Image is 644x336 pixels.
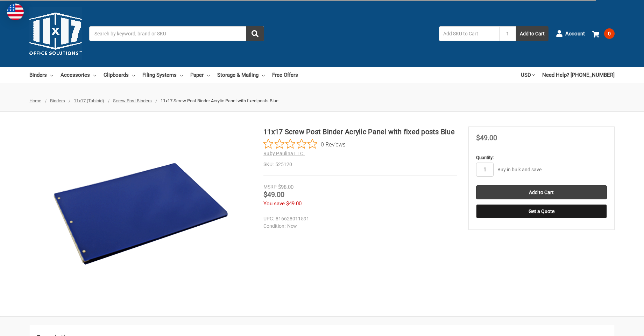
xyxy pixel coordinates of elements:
[476,185,607,199] input: Add to Cart
[217,67,265,83] a: Storage & Mailing
[286,200,302,207] span: $49.00
[142,67,183,83] a: Filing Systems
[272,67,298,83] a: Free Offers
[29,98,41,103] a: Home
[61,67,96,83] a: Accessories
[263,200,285,207] span: You save
[263,161,274,168] dt: SKU:
[50,98,65,103] a: Binders
[263,126,457,137] h1: 11x17 Screw Post Binder Acrylic Panel with fixed posts Blue
[89,26,264,41] input: Search by keyword, brand or SKU
[263,222,285,230] dt: Condition:
[113,98,152,103] a: Screw Post Binders
[263,139,346,149] button: Rated 0 out of 5 stars from 0 reviews. Jump to reviews.
[263,161,457,168] dd: 525120
[542,67,615,83] a: Need Help? [PHONE_NUMBER]
[104,67,135,83] a: Clipboards
[53,126,228,302] img: 11x17 Screw Post Binder Acrylic Panel with fixed posts Blue
[278,184,293,190] span: $98.00
[521,67,535,83] a: USD
[190,67,210,83] a: Paper
[29,67,53,83] a: Binders
[476,133,497,142] span: $49.00
[263,215,454,222] dd: 816628011591
[263,215,274,222] dt: UPC:
[161,98,278,103] span: 11x17 Screw Post Binder Acrylic Panel with fixed posts Blue
[29,7,82,60] img: 11x17.com
[556,25,585,43] a: Account
[7,4,24,20] img: duty and tax information for United States
[263,183,277,191] div: MSRP
[263,151,305,156] a: Ruby Paulina LLC.
[263,190,284,199] span: $49.00
[263,222,454,230] dd: New
[74,98,104,103] a: 11x17 (Tabloid)
[476,154,607,161] label: Quantity:
[565,30,585,38] span: Account
[516,26,549,41] button: Add to Cart
[321,139,346,149] span: 0 Reviews
[497,167,542,172] a: Buy in bulk and save
[604,28,615,39] span: 0
[439,26,499,41] input: Add SKU to Cart
[592,25,615,43] a: 0
[476,204,607,218] button: Get a Quote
